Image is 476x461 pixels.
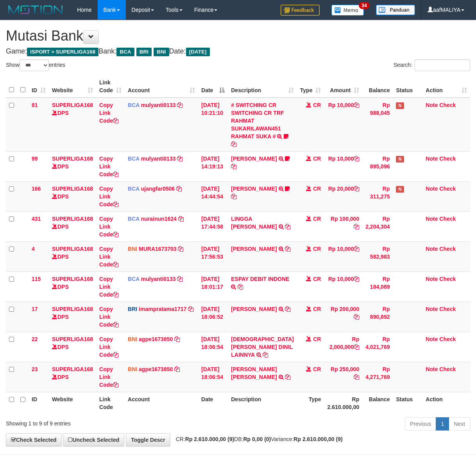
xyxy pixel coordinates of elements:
[136,48,152,56] span: BRI
[49,362,96,392] td: DPS
[228,75,297,98] th: Description: activate to sort column ascending
[49,151,96,181] td: DPS
[362,98,393,152] td: Rp 988,045
[52,366,93,372] a: SUPERLIGA168
[32,155,38,162] span: 99
[313,246,321,252] span: CR
[313,102,321,108] span: CR
[439,155,456,162] a: Check
[313,336,321,342] span: CR
[32,246,35,252] span: 4
[354,186,359,192] a: Copy Rp 20,000 to clipboard
[32,102,38,108] span: 81
[285,306,290,312] a: Copy AHMAD FADLILI to clipboard
[49,211,96,241] td: DPS
[52,102,93,108] a: SUPERLIGA168
[49,392,96,414] th: Website
[177,276,183,282] a: Copy mulyanti0133 to clipboard
[285,246,290,252] a: Copy ALIF RACHMAN NUR ICHSAN to clipboard
[439,366,456,372] a: Check
[393,75,422,98] th: Status
[32,366,38,372] span: 23
[297,75,324,98] th: Type: activate to sort column ascending
[186,48,210,56] span: [DATE]
[238,284,243,290] a: Copy ESPAY DEBIT INDONE to clipboard
[354,223,359,230] a: Copy Rp 100,000 to clipboard
[324,75,362,98] th: Amount: activate to sort column ascending
[231,155,277,162] a: [PERSON_NAME]
[313,216,321,222] span: CR
[49,332,96,362] td: DPS
[128,246,137,252] span: BNI
[354,102,359,108] a: Copy Rp 10,000 to clipboard
[52,216,93,222] a: SUPERLIGA168
[313,186,321,192] span: CR
[313,276,321,282] span: CR
[324,392,362,414] th: Rp 2.610.000,00
[198,75,228,98] th: Date: activate to sort column descending
[99,246,118,268] a: Copy Link Code
[139,306,186,312] a: imampratama1717
[426,306,438,312] a: Note
[49,181,96,211] td: DPS
[396,186,404,193] span: Has Note
[231,141,236,147] a: Copy # SWITCHING CR SWITCHING CR TRF RAHMAT SUKARILAWAN451 RAHMAT SUKA # to clipboard
[99,155,118,177] a: Copy Link Code
[52,246,93,252] a: SUPERLIGA168
[324,211,362,241] td: Rp 100,000
[393,392,422,414] th: Status
[354,344,359,350] a: Copy Rp 2,000,000 to clipboard
[231,246,277,252] a: [PERSON_NAME]
[231,336,293,358] a: [DEMOGRAPHIC_DATA][PERSON_NAME] DINIL LAINNYA
[99,306,118,328] a: Copy Link Code
[362,75,393,98] th: Balance
[313,306,321,312] span: CR
[6,433,62,447] a: Check Selected
[362,392,393,414] th: Balance
[99,276,118,298] a: Copy Link Code
[415,59,470,71] input: Search:
[32,336,38,342] span: 22
[231,186,277,192] a: [PERSON_NAME]
[439,102,456,108] a: Check
[63,433,124,447] a: Uncheck Selected
[99,102,118,124] a: Copy Link Code
[426,186,438,192] a: Note
[52,186,93,192] a: SUPERLIGA168
[324,272,362,302] td: Rp 10,000
[449,417,470,431] a: Next
[324,362,362,392] td: Rp 250,000
[426,155,438,162] a: Note
[231,366,277,380] a: [PERSON_NAME] [PERSON_NAME]
[198,362,228,392] td: [DATE] 18:06:54
[178,216,184,222] a: Copy nurainun1624 to clipboard
[139,246,177,252] a: MURA1673703
[49,98,96,152] td: DPS
[198,302,228,332] td: [DATE] 18:06:52
[198,272,228,302] td: [DATE] 18:01:17
[49,302,96,332] td: DPS
[27,48,98,56] span: ISPORT > SUPERLIGA168
[362,151,393,181] td: Rp 895,096
[354,155,359,162] a: Copy Rp 10,000 to clipboard
[125,75,198,98] th: Account: activate to sort column ascending
[198,392,228,414] th: Date
[128,155,140,162] span: BCA
[32,276,41,282] span: 115
[198,181,228,211] td: [DATE] 14:44:54
[125,392,198,414] th: Account
[313,366,321,372] span: CR
[128,306,137,312] span: BRI
[96,392,125,414] th: Link Code
[6,28,470,44] h1: Mutasi Bank
[362,362,393,392] td: Rp 4,271,769
[362,332,393,362] td: Rp 4,021,769
[128,276,140,282] span: BCA
[243,436,271,442] strong: Rp 0,00 (0)
[99,336,118,358] a: Copy Link Code
[359,2,369,9] span: 34
[439,336,456,342] a: Check
[422,75,470,98] th: Action: activate to sort column ascending
[331,5,364,16] img: Button%20Memo.svg
[141,216,177,222] a: nurainun1624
